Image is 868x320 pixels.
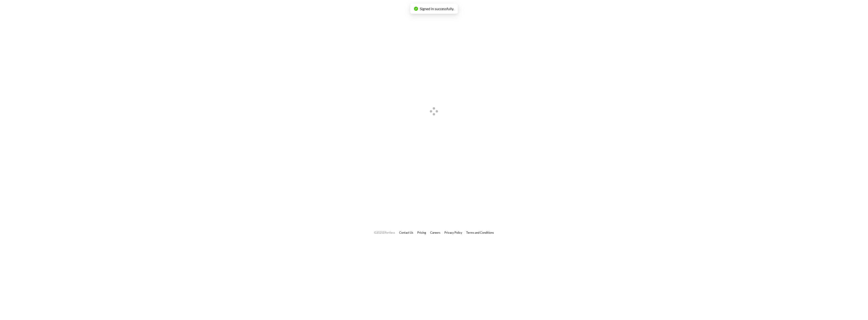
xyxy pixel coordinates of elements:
[374,231,395,234] span: © 2025 Effortless
[399,231,413,234] a: Contact Us
[444,231,462,234] a: Privacy Policy
[417,231,426,234] a: Pricing
[414,7,418,11] span: check-circle
[430,231,440,234] a: Careers
[420,6,454,11] span: Signed in successfully.
[466,231,494,234] a: Terms and Conditions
